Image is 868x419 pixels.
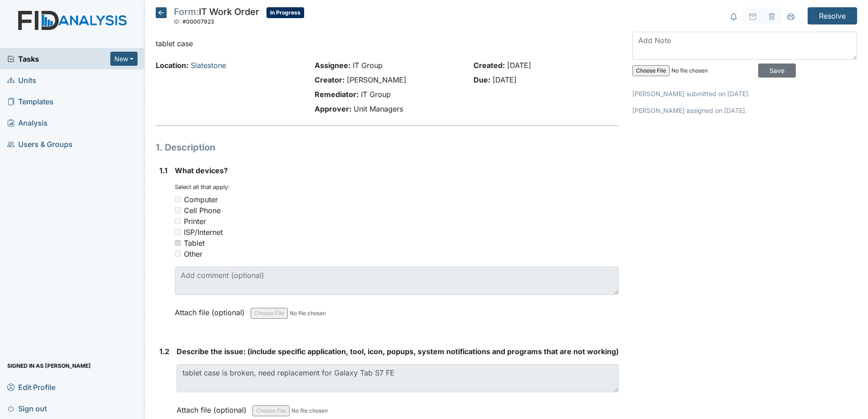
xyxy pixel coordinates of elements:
[175,251,181,257] input: Other
[315,90,359,99] strong: Remediator:
[632,106,857,115] p: [PERSON_NAME] assigned on [DATE].
[353,61,383,70] span: IT Group
[175,166,228,175] span: What devices?
[175,229,181,235] input: ISP/Internet
[182,18,214,25] span: #00007923
[7,137,73,151] span: Users & Groups
[175,218,181,224] input: Printer
[7,380,55,394] span: Edit Profile
[159,165,168,176] label: 1.1
[808,7,857,24] input: Resolve
[177,347,619,356] span: Describe the issue: (include specific application, tool, icon, popups, system notifications and p...
[7,54,110,64] a: Tasks
[507,61,531,70] span: [DATE]
[110,52,138,66] button: New
[7,94,54,108] span: Templates
[174,6,199,17] span: Form:
[175,240,181,246] input: Tablet
[174,18,181,25] span: ID:
[175,302,248,318] label: Attach file (optional)
[191,61,226,70] a: Slatestone
[184,238,205,248] div: Tablet
[7,401,47,415] span: Sign out
[473,61,505,70] strong: Created:
[315,104,351,113] strong: Approver:
[315,75,345,84] strong: Creator:
[174,7,259,27] div: IT Work Order
[361,90,391,99] span: IT Group
[156,61,188,70] strong: Location:
[184,194,218,205] div: Computer
[159,346,169,357] label: 1.2
[175,196,181,202] input: Computer
[758,63,796,78] input: Save
[7,116,48,130] span: Analysis
[632,89,857,98] p: [PERSON_NAME] submitted on [DATE].
[315,61,350,70] strong: Assignee:
[177,364,619,392] textarea: tablet case is broken, need replacement for Galaxy Tab S7 FE
[177,400,250,415] label: Attach file (optional)
[473,75,490,84] strong: Due:
[184,205,221,216] div: Cell Phone
[347,75,406,84] span: [PERSON_NAME]
[184,227,223,238] div: ISP/Internet
[175,207,181,213] input: Cell Phone
[156,38,619,49] p: tablet case
[266,7,304,18] span: In Progress
[184,216,206,227] div: Printer
[493,75,517,84] span: [DATE]
[354,104,403,113] span: Unit Managers
[175,184,230,190] small: Select all that apply:
[7,359,91,373] span: Signed in as [PERSON_NAME]
[7,73,36,87] span: Units
[184,248,202,259] div: Other
[156,141,619,154] h1: 1. Description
